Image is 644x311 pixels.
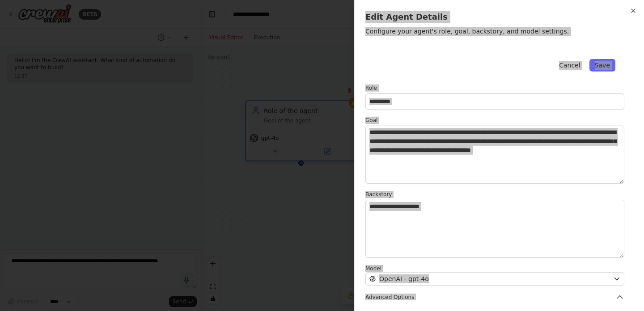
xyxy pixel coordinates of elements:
button: Save [589,59,615,71]
label: Role [365,84,624,92]
label: Backstory [365,191,624,198]
p: Configure your agent's role, goal, backstory, and model settings. [365,27,633,36]
button: Advanced Options [365,293,624,302]
label: Model [365,265,624,272]
label: Goal [365,117,624,124]
span: Advanced Options [365,294,414,301]
h2: Edit Agent Details [365,11,633,23]
button: Cancel [554,59,585,71]
span: OpenAI - gpt-4o [379,274,429,283]
button: OpenAI - gpt-4o [365,272,624,286]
